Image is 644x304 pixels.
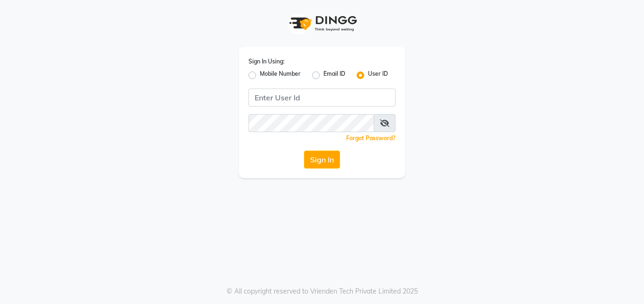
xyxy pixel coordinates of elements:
[248,89,396,107] input: Username
[323,70,345,81] label: Email ID
[248,57,285,66] label: Sign In Using:
[346,134,396,142] a: Forgot Password?
[304,151,340,169] button: Sign In
[284,9,360,37] img: logo1.svg
[368,70,388,81] label: User ID
[260,70,301,81] label: Mobile Number
[248,114,374,132] input: Username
